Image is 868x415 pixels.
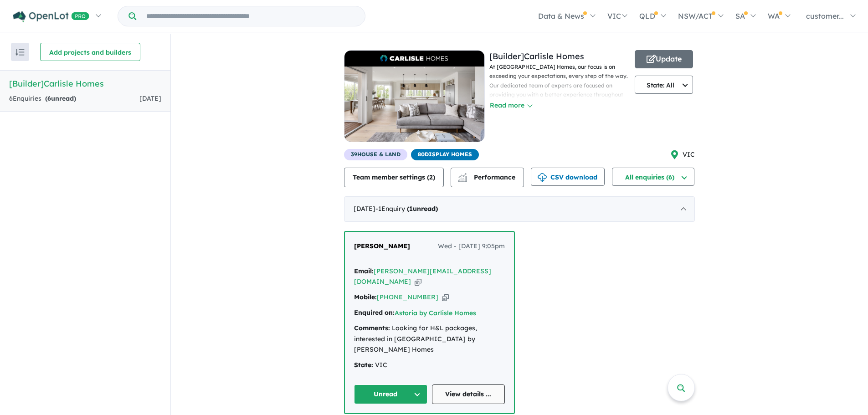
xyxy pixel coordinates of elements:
[612,168,694,186] button: All enquiries (6)
[411,149,479,160] span: 80 Display Homes
[375,205,438,213] span: - 1 Enquir y
[458,173,467,178] img: line-chart.svg
[432,384,505,404] a: View details ...
[344,149,407,160] span: 39 House & Land
[635,76,693,94] button: State: All
[13,11,89,22] img: Openlot PRO Logo White
[139,94,161,102] span: [DATE]
[354,360,505,371] div: VIC
[344,67,484,142] img: Carlisle Homes
[47,94,51,102] span: 6
[489,62,630,202] p: At [GEOGRAPHIC_DATA] Homes, our focus is on exceeding your expectations, every step of the way. O...
[354,361,373,369] strong: State:
[489,100,532,111] button: Read more
[451,168,524,187] button: Performance
[415,277,421,287] button: Copy
[442,292,449,302] button: Copy
[9,77,161,90] h5: [Builder] Carlisle Homes
[40,43,140,61] button: Add projects and builders
[538,173,547,182] img: download icon
[354,323,505,355] div: Looking for H&L packages, interested in [GEOGRAPHIC_DATA] by [PERSON_NAME] Homes
[45,94,76,102] strong: ( unread)
[531,168,605,186] button: CSV download
[635,50,693,68] button: Update
[395,309,476,317] a: Astoria by Carlisle Homes
[354,267,374,275] strong: Email:
[683,149,695,160] span: VIC
[395,308,476,318] button: Astoria by Carlisle Homes
[354,384,427,404] button: Unread
[354,293,377,301] strong: Mobile:
[489,51,584,61] a: [Builder]Carlisle Homes
[377,53,452,64] img: Carlisle Homes
[354,267,491,286] a: [PERSON_NAME][EMAIL_ADDRESS][DOMAIN_NAME]
[15,49,25,56] img: sort.svg
[458,176,467,182] img: bar-chart.svg
[806,11,844,20] span: customer...
[9,93,76,104] div: 6 Enquir ies
[138,6,363,26] input: Try estate name, suburb, builder or developer
[429,173,433,181] span: 2
[344,50,485,149] a: Carlisle HomesCarlisle Homes
[409,205,413,213] span: 1
[459,173,515,181] span: Performance
[354,324,390,332] strong: Comments:
[407,205,438,213] strong: ( unread)
[377,293,438,301] a: [PHONE_NUMBER]
[354,242,410,250] span: [PERSON_NAME]
[354,308,395,317] strong: Enquired on:
[354,241,410,252] a: [PERSON_NAME]
[344,168,444,187] button: Team member settings (2)
[438,241,505,252] span: Wed - [DATE] 9:05pm
[344,196,695,222] div: [DATE]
